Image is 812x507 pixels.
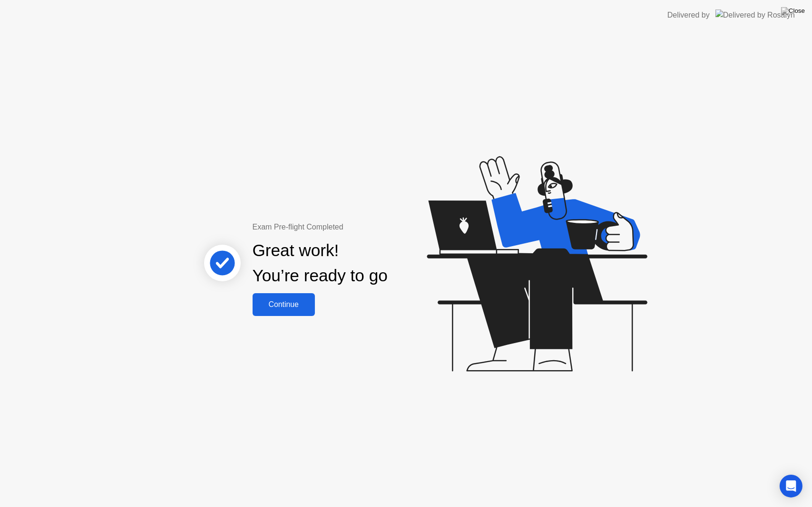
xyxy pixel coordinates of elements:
[253,221,449,233] div: Exam Pre-flight Completed
[253,293,315,316] button: Continue
[253,238,388,288] div: Great work! You’re ready to go
[255,300,312,309] div: Continue
[667,10,710,21] div: Delivered by
[781,7,805,15] img: Close
[780,475,802,497] div: Open Intercom Messenger
[715,10,795,20] img: Delivered by Rosalyn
